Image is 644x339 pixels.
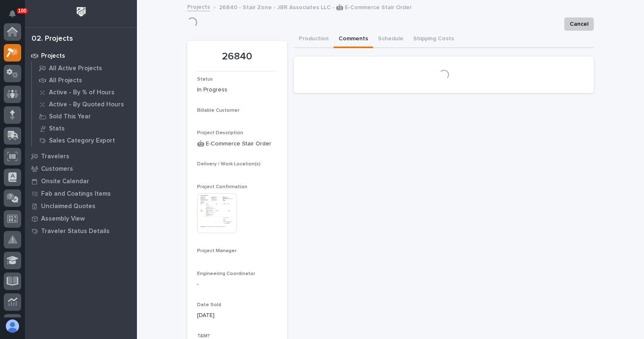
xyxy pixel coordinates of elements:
[197,280,277,289] p: -
[25,49,137,62] a: Projects
[25,200,137,212] a: Unclaimed Quotes
[41,165,73,173] p: Customers
[294,31,334,48] button: Production
[408,31,459,48] button: Shipping Costs
[41,203,95,210] p: Unclaimed Quotes
[32,123,137,134] a: Stats
[41,153,69,160] p: Travelers
[41,52,65,60] p: Projects
[25,175,137,187] a: Onsite Calendar
[334,31,373,48] button: Comments
[197,302,221,307] span: Date Sold
[41,215,85,223] p: Assembly View
[197,334,210,339] span: T&M?
[32,74,137,86] a: All Projects
[49,89,115,96] p: Active - By % of Hours
[25,150,137,162] a: Travelers
[32,111,137,122] a: Sold This Year
[25,225,137,237] a: Traveler Status Details
[197,271,255,276] span: Engineering Coordinator
[49,125,65,133] p: Stats
[219,2,412,11] p: 26840 - Stair Zone - JBR Associates LLC - 🤖 E-Commerce Stair Order
[49,101,124,108] p: Active - By Quoted Hours
[18,8,27,14] p: 100
[73,4,89,20] img: Workspace Logo
[187,2,210,11] a: Projects
[10,10,21,23] div: Notifications100
[4,5,21,22] button: Notifications
[25,187,137,200] a: Fab and Coatings Items
[197,77,213,82] span: Status
[32,62,137,74] a: All Active Projects
[197,162,261,167] span: Delivery / Work Location(s)
[197,248,237,253] span: Project Manager
[197,130,243,135] span: Project Description
[41,178,89,185] p: Onsite Calendar
[49,113,91,120] p: Sold This Year
[197,51,277,63] p: 26840
[41,228,110,235] p: Traveler Status Details
[373,31,408,48] button: Schedule
[197,86,277,94] p: In Progress
[41,190,111,198] p: Fab and Coatings Items
[49,137,115,145] p: Sales Category Export
[197,311,277,320] p: [DATE]
[4,317,21,335] button: users-avatar
[32,98,137,110] a: Active - By Quoted Hours
[32,86,137,98] a: Active - By % of Hours
[197,108,239,113] span: Billable Customer
[32,135,137,146] a: Sales Category Export
[25,162,137,175] a: Customers
[49,77,82,84] p: All Projects
[564,17,594,31] button: Cancel
[570,19,588,29] span: Cancel
[49,65,102,72] p: All Active Projects
[32,34,73,44] div: 02. Projects
[25,212,137,225] a: Assembly View
[197,184,247,189] span: Project Confirmation
[197,140,277,148] p: 🤖 E-Commerce Stair Order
